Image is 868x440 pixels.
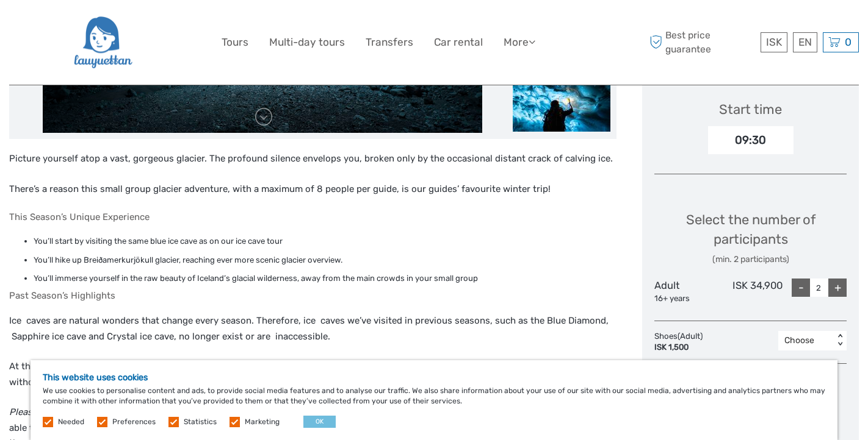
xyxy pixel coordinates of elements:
[719,100,782,119] div: Start time
[9,359,617,390] p: At the beginning of each season our guides go out and scout the best glacier locations, so we can...
[34,272,617,285] li: You’ll immerse yourself in the raw beauty of Iceland’s glacial wilderness, away from the main cro...
[504,34,535,51] a: More
[222,34,248,51] a: Tours
[828,279,847,297] div: +
[793,32,817,52] div: EN
[366,34,413,51] a: Transfers
[112,417,156,427] label: Preferences
[9,211,617,222] h5: This Season’s Unique Experience
[17,21,138,31] p: We're away right now. Please check back later!
[784,335,828,347] div: Choose
[654,293,718,305] div: 16+ years
[34,254,617,267] li: You’ll hike up Breiðamerkurjökull glacier, reaching ever more scenic glacier overview.
[9,290,617,301] h5: Past Season’s Highlights
[9,406,296,417] em: Please note that we will not be the only group visiting the ice cave.
[654,331,709,354] div: Shoes (Adult)
[792,279,810,297] div: -
[9,313,617,344] p: Ice caves are natural wonders that change every season. Therefore, ice caves we’ve visited in pre...
[43,372,825,383] h5: This website uses cookies
[245,417,280,427] label: Marketing
[766,36,782,48] span: ISK
[513,77,610,132] img: e529a8d6144a45cf8da375f3716b3873_slider_thumbnail.jpeg
[843,36,853,48] span: 0
[654,279,718,304] div: Adult
[718,279,783,304] div: ISK 34,900
[654,210,847,266] div: Select the number of participants
[140,19,155,34] button: Open LiveChat chat widget
[9,151,617,167] p: Picture yourself atop a vast, gorgeous glacier. The profound silence envelops you, broken only by...
[269,34,345,51] a: Multi-day tours
[303,416,336,428] button: OK
[654,342,703,353] div: ISK 1,500
[835,334,845,347] div: < >
[184,417,217,427] label: Statistics
[654,254,847,266] div: (min. 2 participants)
[646,29,758,55] span: Best price guarantee
[34,235,617,248] li: You’ll start by visiting the same blue ice cave as on our ice cave tour
[58,417,84,427] label: Needed
[31,360,837,440] div: We use cookies to personalise content and ads, to provide social media features and to analyse ou...
[73,9,132,76] img: 2954-36deae89-f5b4-4889-ab42-60a468582106_logo_big.png
[9,182,617,197] p: There’s a reason this small group glacier adventure, with a maximum of 8 people per guide, is our...
[708,126,794,154] div: 09:30
[434,34,483,51] a: Car rental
